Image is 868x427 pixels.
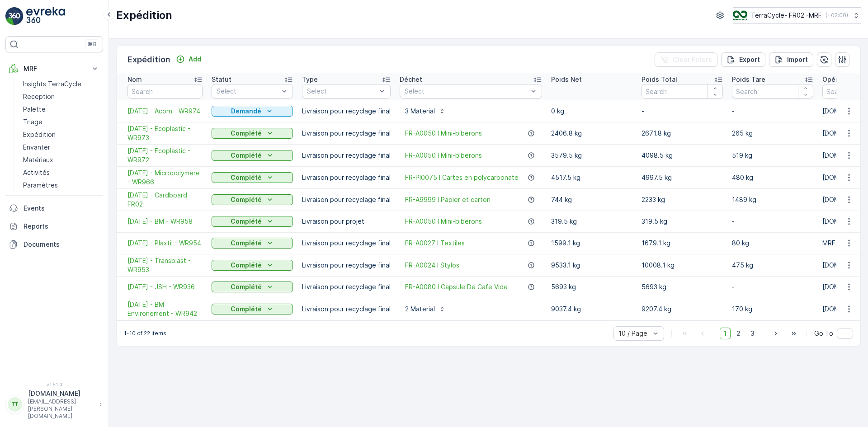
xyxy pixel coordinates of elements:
p: Livraison pour recyclage final [302,305,391,314]
p: ( +02:00 ) [826,12,848,19]
input: Search [642,84,723,99]
a: Envanter [19,141,103,154]
span: [DATE] - Cardboard - FR02 [127,191,203,209]
p: Matériaux [23,155,53,164]
span: v 1.51.0 [5,382,103,387]
a: FR-A0080 I Capsule De Cafe Vide [405,282,508,291]
span: [DATE] - BM - WR958 [127,217,203,226]
p: Complété [231,261,262,270]
p: Poids Net [551,75,582,84]
p: 9207.4 kg [642,305,723,314]
p: 4997.5 kg [642,173,723,182]
button: TerraCycle- FR02 -MRF(+02:00) [733,7,861,23]
p: Clear Filters [673,55,712,64]
p: Livraison pour recyclage final [302,173,391,182]
div: TT [8,397,22,412]
p: 4098.5 kg [642,151,723,160]
a: FR-A9999 I Papier et carton [405,195,491,204]
a: 14.08.2025 - Plaxtil - WR954 [127,239,203,248]
span: [DATE] - BM Environement - WR942 [127,300,203,318]
p: Envanter [23,143,50,152]
p: ⌘B [88,41,97,48]
button: Complété [212,238,293,249]
button: Complété [212,172,293,183]
p: Statut [212,75,231,84]
button: Complété [212,150,293,161]
a: FR-A0050 I Mini-biberons [405,129,482,138]
a: FR-PI0075 I Cartes en polycarbonate [405,173,519,182]
p: Poids Tare [732,75,765,84]
span: [DATE] - JSH - WR936 [127,282,203,291]
p: 319.5 kg [551,217,632,226]
a: Palette [19,103,103,116]
a: Paramètres [19,179,103,192]
span: 2 [732,328,745,339]
a: 22.07.2025 - BM Environement - WR942 [127,300,203,318]
p: 5693 kg [642,282,723,291]
button: Complété [212,194,293,205]
p: 2233 kg [642,195,723,204]
p: Expédition [116,8,172,23]
p: 475 kg [732,261,813,270]
a: 18.08.2025 - BM - WR958 [127,217,203,226]
a: FR-A0027 I Textiles [405,239,465,248]
p: 9533.1 kg [551,261,632,270]
p: Livraison pour recyclage final [302,239,391,248]
span: [DATE] - Plaxtil - WR954 [127,239,203,248]
p: Complété [231,239,262,248]
p: Type [302,75,318,84]
a: FR-A0050 I Mini-biberons [405,151,482,160]
p: 3 Material [405,107,435,116]
img: logo [5,7,24,25]
button: 3 Material [400,104,451,118]
a: 30.06.2025 - Cardboard - FR02 [127,191,203,209]
span: [DATE] - Ecoplastic - WR972 [127,146,203,164]
button: Clear Filters [655,52,717,67]
p: Select [217,87,279,96]
p: Complété [231,173,262,182]
p: 5693 kg [551,282,632,291]
input: Search [127,84,203,99]
input: Search [732,84,813,99]
button: Export [721,52,765,67]
span: 3 [746,328,759,339]
a: FR-A0050 I Mini-biberons [405,217,482,226]
p: - [732,107,813,116]
a: FR-A0024 I Stylos [405,261,459,270]
p: Insights TerraCycle [23,80,81,89]
p: 2 Material [405,305,435,314]
p: Poids Total [642,75,677,84]
p: 1599.1 kg [551,239,632,248]
span: [DATE] - Micropolymere - WR966 [127,169,203,187]
p: Export [739,55,760,64]
p: 2406.8 kg [551,129,632,138]
p: - [732,282,813,291]
span: Go To [814,329,833,338]
p: Paramètres [23,181,58,190]
p: Complété [231,129,262,138]
p: Livraison pour recyclage final [302,107,391,116]
p: 319.5 kg [642,217,723,226]
p: 170 kg [732,305,813,314]
p: 4517.5 kg [551,173,632,182]
a: Insights TerraCycle [19,78,103,90]
p: - [732,217,813,226]
p: Demandé [231,107,261,116]
p: Complété [231,217,262,226]
button: Add [172,54,205,65]
p: Opérateur [822,75,854,84]
p: Documents [24,240,99,249]
p: Livraison pour recyclage final [302,195,391,204]
a: 23.07.2025 - JSH - WR936 [127,282,203,291]
span: 1 [720,328,731,339]
p: 1-10 of 22 items [124,330,166,337]
span: [DATE] - Ecoplastic - WR973 [127,124,203,142]
button: Complété [212,282,293,292]
button: Complété [212,304,293,314]
p: Nom [127,75,142,84]
p: 10008.1 kg [642,261,723,270]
